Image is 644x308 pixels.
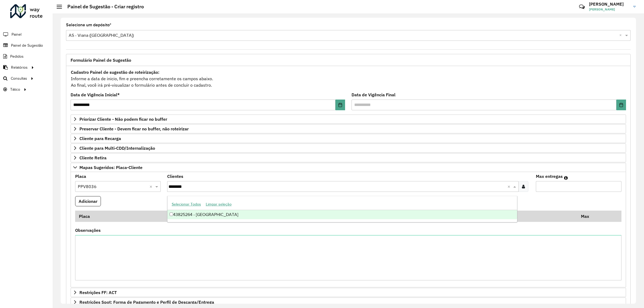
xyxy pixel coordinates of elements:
[79,136,121,141] span: Cliente para Recarga
[75,227,101,233] label: Observações
[536,173,563,179] label: Max entregas
[167,210,517,219] div: 43825264 - [GEOGRAPHIC_DATA]
[79,146,155,150] span: Cliente para Multi-CDD/Internalização
[71,144,626,153] a: Cliente para Multi-CDD/Internalização
[507,183,512,190] span: Clear all
[71,163,626,172] a: Mapas Sugeridos: Placa-Cliente
[619,32,624,39] span: Clear all
[576,1,588,13] a: Contato Rápido
[11,65,28,70] span: Relatórios
[203,200,234,208] button: Limpar seleção
[66,22,111,28] label: Selecione um depósito
[149,183,154,190] span: Clear all
[352,91,396,98] label: Data de Vigência Final
[169,200,203,208] button: Selecionar Todos
[167,196,517,222] ng-dropdown-panel: Options list
[71,124,626,133] a: Preservar Cliente - Devem ficar no buffer, não roteirizar
[79,300,214,304] span: Restrições Spot: Forma de Pagamento e Perfil de Descarga/Entrega
[335,100,345,110] button: Choose Date
[71,298,626,307] a: Restrições Spot: Forma de Pagamento e Perfil de Descarga/Entrega
[577,211,599,222] th: Max
[10,87,20,92] span: Tático
[589,7,629,12] span: [PERSON_NAME]
[71,69,159,75] strong: Cadastro Painel de sugestão de roteirização:
[79,117,167,121] span: Priorizar Cliente - Não podem ficar no buffer
[11,76,27,81] span: Consultas
[71,58,131,62] span: Formulário Painel de Sugestão
[71,91,120,98] label: Data de Vigência Inicial
[616,100,626,110] button: Choose Date
[75,196,101,206] button: Adicionar
[71,153,626,162] a: Cliente Retira
[10,54,24,59] span: Pedidos
[167,173,183,179] label: Clientes
[589,2,629,7] h3: [PERSON_NAME]
[79,165,142,170] span: Mapas Sugeridos: Placa-Cliente
[79,156,107,160] span: Cliente Retira
[71,69,626,89] div: Informe a data de inicio, fim e preencha corretamente os campos abaixo. Ao final, você irá pré-vi...
[62,4,144,10] h2: Painel de Sugestão - Criar registro
[75,211,172,222] th: Placa
[75,173,86,179] label: Placa
[564,176,568,180] em: Máximo de clientes que serão colocados na mesma rota com os clientes informados
[71,172,626,288] div: Mapas Sugeridos: Placa-Cliente
[79,127,189,131] span: Preservar Cliente - Devem ficar no buffer, não roteirizar
[12,32,21,37] span: Painel
[71,115,626,124] a: Priorizar Cliente - Não podem ficar no buffer
[71,134,626,143] a: Cliente para Recarga
[71,288,626,297] a: Restrições FF: ACT
[11,43,43,48] span: Painel de Sugestão
[79,290,117,295] span: Restrições FF: ACT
